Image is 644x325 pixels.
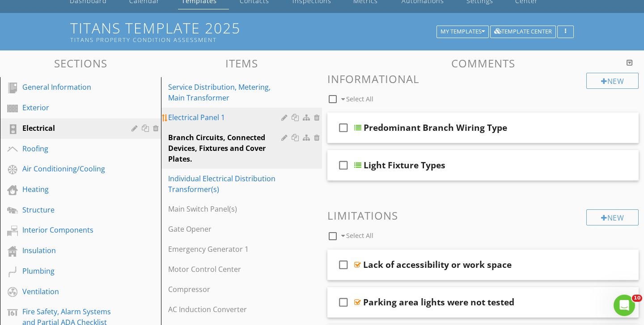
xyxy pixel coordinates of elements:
[22,163,119,174] div: Air Conditioning/Cooling
[168,173,284,195] div: Individual Electrical Distribution Transformer(s)
[22,225,119,235] div: Interior Components
[336,154,351,176] i: check_box_outline_blank
[70,20,574,43] h1: Titans Template 2025
[22,286,119,297] div: Ventilation
[327,73,639,85] h3: Informational
[168,224,284,234] div: Gate Opener
[363,297,514,308] div: Parking area lights were not tested
[168,284,284,295] div: Compressor
[168,264,284,275] div: Motor Control Center
[494,29,552,35] div: Template Center
[346,95,373,103] span: Select All
[22,143,119,154] div: Roofing
[22,204,119,215] div: Structure
[336,292,351,313] i: check_box_outline_blank
[168,132,284,164] div: Branch Circuits, Connected Devices, Fixtures and Cover Plates.
[327,57,639,69] h3: Comments
[490,27,556,35] a: Template Center
[22,102,119,113] div: Exterior
[327,209,639,221] h3: Limitations
[614,295,635,316] iframe: Intercom live chat
[168,112,284,123] div: Electrical Panel 1
[586,209,639,225] div: New
[168,82,284,103] div: Service Distribution, Metering, Main Transformer
[490,25,556,38] button: Template Center
[364,122,507,133] div: Predominant Branch Wiring Type
[161,57,322,69] h3: Items
[22,184,119,195] div: Heating
[346,231,373,240] span: Select All
[364,160,445,171] div: Light Fixture Types
[336,117,351,138] i: check_box_outline_blank
[22,266,119,276] div: Plumbing
[336,254,351,275] i: check_box_outline_blank
[22,123,119,133] div: Electrical
[168,304,284,315] div: AC Induction Converter
[168,244,284,254] div: Emergency Generator 1
[586,73,639,89] div: New
[441,29,485,35] div: My Templates
[632,295,642,302] span: 10
[436,25,489,38] button: My Templates
[70,36,440,43] div: Titans Property Condition Assessment
[363,259,512,270] div: Lack of accessibility or work space
[22,245,119,256] div: Insulation
[22,82,119,92] div: General Information
[168,204,284,214] div: Main Switch Panel(s)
